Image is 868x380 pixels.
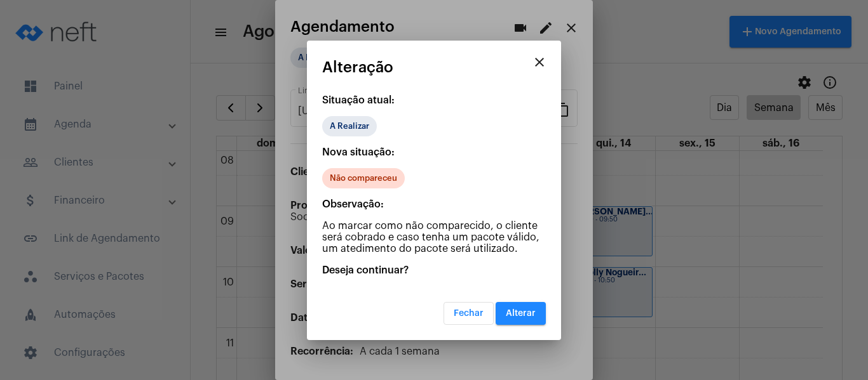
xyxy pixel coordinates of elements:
[322,199,546,210] p: Observação:
[454,309,484,318] span: Fechar
[322,220,546,254] p: Ao marcar como não comparecido, o cliente será cobrado e caso tenha um pacote válido, um atedimen...
[322,147,546,158] p: Nova situação:
[322,59,393,75] span: Alteração
[506,309,536,318] span: Alterar
[444,302,494,325] button: Fechar
[322,168,405,188] mat-chip: Não compareceu
[322,116,377,136] mat-chip: A Realizar
[496,302,546,325] button: Alterar
[532,55,547,70] mat-icon: close
[322,95,546,106] p: Situação atual:
[322,265,546,276] p: Deseja continuar?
